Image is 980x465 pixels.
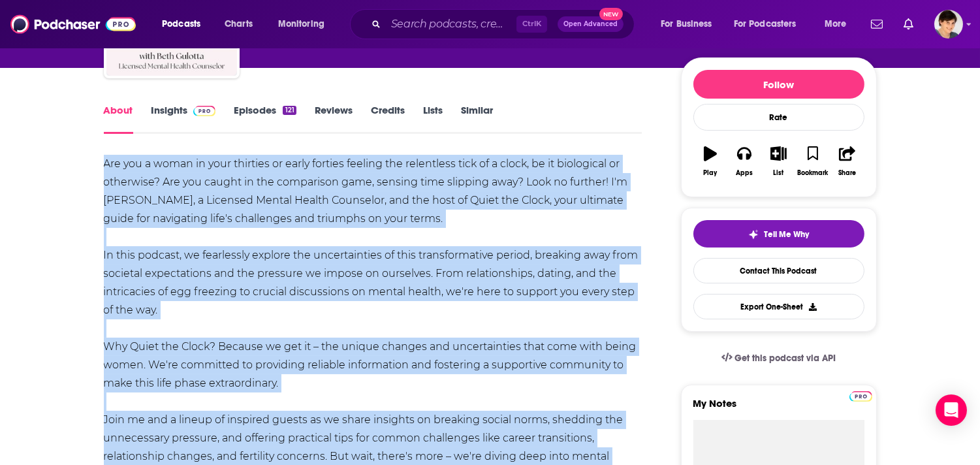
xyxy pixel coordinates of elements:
button: Open AdvancedNew [558,16,624,32]
a: Episodes121 [234,104,296,134]
span: Podcasts [162,15,200,33]
button: open menu [652,14,729,35]
img: Podchaser - Follow, Share and Rate Podcasts [10,12,136,37]
button: tell me why sparkleTell Me Why [693,220,864,248]
a: Lists [423,104,443,134]
a: Pro website [849,389,872,402]
label: My Notes [693,397,864,420]
span: Get this podcast via API [735,353,836,364]
a: Contact This Podcast [693,258,864,283]
a: Show notifications dropdown [898,13,919,35]
span: New [599,8,623,20]
button: Share [830,138,864,185]
a: Similar [461,104,493,134]
span: More [825,15,847,33]
img: Podchaser Pro [193,106,216,116]
button: Show profile menu [934,10,963,39]
div: Play [703,169,717,177]
button: List [761,138,795,185]
a: Charts [216,14,261,35]
span: Logged in as bethwouldknow [934,10,963,39]
div: 121 [283,106,296,115]
img: User Profile [934,10,963,39]
div: List [774,169,784,177]
div: Rate [693,104,864,131]
button: Play [693,138,727,185]
span: Charts [225,15,253,33]
span: Tell Me Why [764,229,809,240]
button: Follow [693,70,864,99]
span: For Business [661,15,712,33]
span: Open Advanced [563,21,618,27]
div: Apps [736,169,753,177]
button: Apps [727,138,761,185]
a: Show notifications dropdown [866,13,888,35]
a: Reviews [315,104,353,134]
button: open menu [725,14,815,35]
span: Monitoring [278,15,324,33]
a: About [104,104,133,134]
div: Open Intercom Messenger [936,394,967,426]
a: Credits [371,104,405,134]
a: Get this podcast via API [711,342,847,374]
span: Ctrl K [516,16,547,33]
button: Bookmark [796,138,830,185]
button: Export One-Sheet [693,294,864,319]
div: Bookmark [797,169,828,177]
button: open menu [269,14,341,35]
a: InsightsPodchaser Pro [151,104,216,134]
img: tell me why sparkle [748,229,759,240]
div: Search podcasts, credits, & more... [362,9,647,39]
div: Share [838,169,856,177]
button: open menu [815,14,863,35]
img: Podchaser Pro [849,391,872,402]
span: For Podcasters [734,15,797,33]
input: Search podcasts, credits, & more... [386,14,516,35]
button: open menu [153,14,217,35]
